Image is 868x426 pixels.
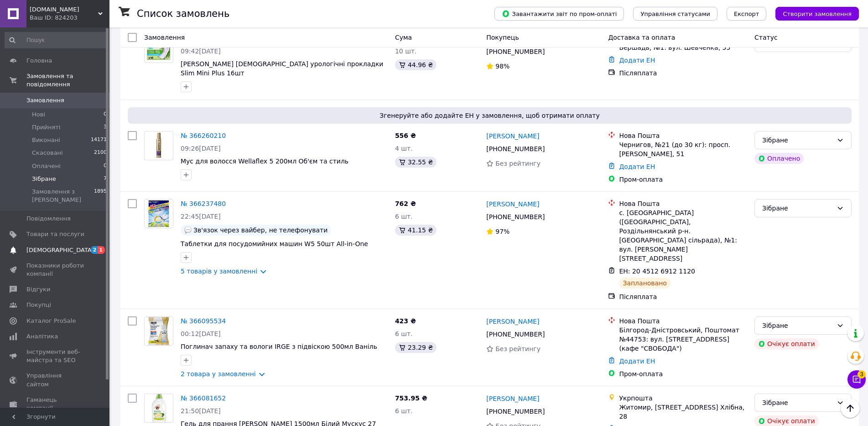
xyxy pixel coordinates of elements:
a: Поглинач запаху та вологи IRGE з підвіскою 500мл Ваніль [181,343,377,350]
span: 423 ₴ [395,317,416,325]
div: Післяплата [619,292,747,301]
span: Замовлення [26,96,64,105]
span: 2 [91,246,98,254]
a: № 366081652 [181,394,226,402]
span: Головна [26,57,52,65]
a: [PERSON_NAME] [486,131,539,141]
span: Замовлення [144,34,185,41]
div: 23.29 ₴ [395,342,437,353]
span: 753.95 ₴ [395,394,427,402]
span: Виконані [32,136,60,144]
input: Пошук [5,32,108,48]
span: 22:45[DATE] [181,213,221,220]
button: Експорт [727,7,767,21]
span: Замовлення з [PERSON_NAME] [32,188,94,204]
div: Зібране [762,398,833,408]
span: Замовлення та повідомлення [26,72,109,89]
a: № 366095534 [181,317,226,325]
span: Товари та послуги [26,230,84,238]
span: Оплачені [32,162,61,170]
div: Заплановано [619,278,670,289]
button: Управління статусами [633,7,717,21]
div: Нова Пошта [619,199,747,208]
span: Shiko.com.ua [30,5,98,14]
a: Фото товару [144,316,173,346]
a: [PERSON_NAME] [DEMOGRAPHIC_DATA] урологічні прокладки Slim Mini Plus 16шт [181,60,383,77]
div: Білгород-Дністровський, Поштомат №44753: вул. [STREET_ADDRESS] (кафе "СВОБОДА") [619,326,747,353]
img: Фото товару [145,36,173,61]
div: Післяплата [619,68,747,78]
span: 4 шт. [395,145,413,152]
a: [PERSON_NAME] [486,317,539,326]
div: Очікує оплати [754,338,819,349]
span: 3 [858,370,866,379]
a: Мус для волосся Wellaflex 5 200мл Об'єм та стиль [181,158,348,165]
h1: Список замовлень [137,8,229,19]
img: Фото товару [145,317,173,345]
button: Завантажити звіт по пром-оплаті [494,7,624,21]
div: Нова Пошта [619,131,747,140]
span: Створити замовлення [783,11,852,17]
span: 762 ₴ [395,200,416,207]
span: [PHONE_NUMBER] [486,48,545,55]
div: Ваш ID: 824203 [30,14,109,22]
span: Відгуки [26,285,50,294]
div: Оплачено [754,153,804,164]
span: 556 ₴ [395,132,416,139]
span: [PHONE_NUMBER] [486,145,545,153]
span: Без рейтингу [495,345,541,352]
span: Згенеруйте або додайте ЕН у замовлення, щоб отримати оплату [131,111,848,120]
div: Укрпошта [619,394,747,403]
span: Експорт [734,11,759,17]
span: Каталог ProSale [26,317,76,325]
a: Фото товару [144,394,173,423]
div: Житомир, [STREET_ADDRESS] Хлібна, 28 [619,403,747,421]
span: Повідомлення [26,215,71,223]
div: Нова Пошта [619,316,747,326]
span: 2100 [94,149,107,157]
a: № 366237480 [181,200,226,207]
div: Зібране [762,321,833,331]
a: 2 товара у замовленні [181,370,256,378]
span: Cума [395,34,412,41]
span: 1895 [94,188,107,204]
img: :speech_balloon: [184,226,192,234]
a: Фото товару [144,34,173,63]
a: Додати ЕН [619,57,655,64]
div: 41.15 ₴ [395,225,437,236]
span: Інструменти веб-майстра та SEO [26,348,84,364]
span: 0 [104,110,107,119]
a: [PERSON_NAME] [486,394,539,403]
span: Нові [32,110,45,119]
div: с. [GEOGRAPHIC_DATA] ([GEOGRAPHIC_DATA], Роздільнянський р-н. [GEOGRAPHIC_DATA] сільрада), №1: ву... [619,208,747,263]
span: 09:26[DATE] [181,145,221,152]
a: Створити замовлення [766,10,859,17]
a: Фото товару [144,131,173,160]
span: 10 шт. [395,47,417,55]
img: Фото товару [146,394,172,422]
span: Без рейтингу [495,160,541,167]
span: 09:42[DATE] [181,47,221,55]
span: [DEMOGRAPHIC_DATA] [26,246,94,254]
span: Гаманець компанії [26,396,84,412]
span: 98% [495,63,509,70]
span: Показники роботи компанії [26,262,84,278]
div: 44.96 ₴ [395,59,437,70]
img: Фото товару [145,200,173,227]
a: Фото товару [144,199,173,228]
span: Доставка та оплата [608,34,675,41]
span: 14171 [91,136,107,144]
span: 6 шт. [395,213,413,220]
div: 32.55 ₴ [395,157,437,168]
div: Чернигов, №21 (до 30 кг): просп. [PERSON_NAME], 51 [619,140,747,158]
span: Прийняті [32,123,60,131]
span: 3 [104,123,107,131]
div: Пром-оплата [619,175,747,184]
a: Таблетки для посудомийних машин W5 50шт All-in-One [181,240,368,247]
button: Наверх [841,399,860,418]
span: 21:50[DATE] [181,407,221,415]
div: Пром-оплата [619,369,747,379]
span: Аналітика [26,332,58,341]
